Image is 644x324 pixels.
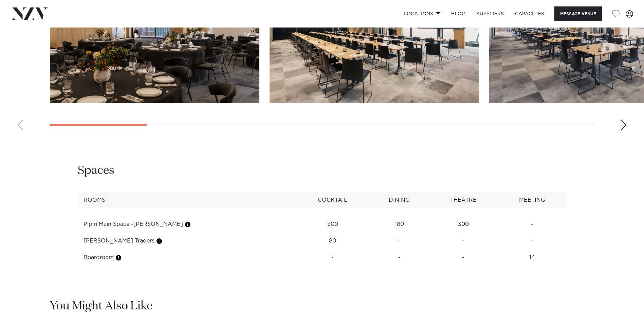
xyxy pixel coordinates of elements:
[446,6,471,21] a: BLOG
[78,216,295,233] td: Pipiri Main Space -[PERSON_NAME]
[370,192,429,209] th: Dining
[471,6,509,21] a: SUPPLIERS
[78,192,295,209] th: Rooms
[498,192,566,209] th: Meeting
[295,233,370,249] td: 80
[370,233,429,249] td: -
[78,249,295,266] td: Boardroom
[295,216,370,233] td: 500
[510,6,550,21] a: Capacities
[554,6,602,21] button: Message Venue
[429,249,498,266] td: -
[295,249,370,266] td: -
[78,233,295,249] td: [PERSON_NAME] Traders
[370,216,429,233] td: 180
[498,216,566,233] td: -
[429,233,498,249] td: -
[429,216,498,233] td: 300
[370,249,429,266] td: -
[498,233,566,249] td: -
[78,163,114,178] h2: Spaces
[429,192,498,209] th: Theatre
[11,7,48,20] img: nzv-logo.png
[398,6,446,21] a: Locations
[50,299,152,314] h2: You Might Also Like
[498,249,566,266] td: 14
[295,192,370,209] th: Cocktail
